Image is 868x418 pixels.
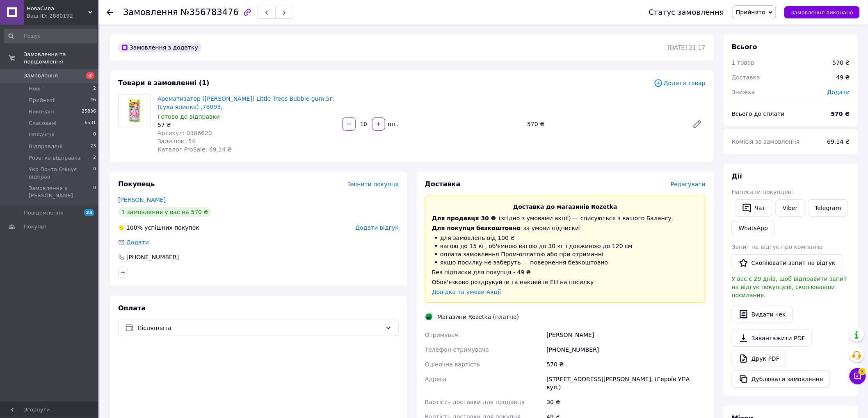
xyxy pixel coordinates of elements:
[425,376,447,382] span: Адреса
[432,258,699,267] li: якщо посилку не заберуть — повернення безкоштовно
[732,371,830,388] button: Дублювати замовлення
[29,97,54,104] span: Прийняті
[649,8,724,16] div: Статус замовлення
[137,323,382,332] span: Післяплата
[732,111,785,117] span: Всього до сплати
[425,361,480,368] span: Оціночна вартість
[513,203,617,210] span: Доставка до магазинів Rozetka
[791,9,853,16] span: Замовлення виконано
[732,43,757,51] span: Всього
[29,108,54,115] span: Виконані
[180,7,239,17] span: №356783476
[29,154,81,162] span: Розетка відправка
[93,154,96,162] span: 2
[123,7,178,17] span: Замовлення
[29,185,93,199] span: Замовлення з [PERSON_NAME]
[29,143,62,150] span: Відправлені
[347,181,399,188] span: Змінити покупця
[545,328,707,342] div: [PERSON_NAME]
[432,224,699,232] div: за умови підписки:
[671,181,706,188] span: Редагувати
[158,121,336,129] div: 57 ₴
[833,59,850,67] div: 570 ₴
[435,313,521,321] div: Магазини Rozetka (платна)
[118,79,210,87] span: Товари в замовленні (1)
[735,199,772,217] button: Чат
[831,68,855,86] div: 49 ₴
[158,138,195,145] span: Залишок: 54
[93,85,96,93] span: 2
[27,12,98,20] div: Ваш ID: 2880192
[85,120,96,127] span: 6531
[90,143,96,150] span: 23
[545,372,707,395] div: [STREET_ADDRESS][PERSON_NAME], (Героїв УПА вул.)
[545,357,707,372] div: 570 ₴
[118,180,155,188] span: Покупець
[732,244,823,250] span: Запит на відгук про компанію
[827,138,850,145] span: 69.14 ₴
[158,95,334,110] a: Ароматизатор ([PERSON_NAME]) Little Trees Bubble gum 5г. (суха ялинка) ,78093,
[84,209,94,216] span: 23
[776,199,804,217] a: Viber
[425,332,458,338] span: Отримувач
[736,9,765,16] span: Прийнято
[118,207,211,217] div: 1 замовлення у вас на 570 ₴
[29,131,55,138] span: Оплачені
[732,74,760,81] span: Доставка
[545,395,707,409] div: 30 ₴
[107,8,113,16] div: Повернутися назад
[432,289,501,295] a: Довідка та умови Акції
[732,220,775,236] a: WhatsApp
[732,306,793,323] button: Видати чек
[732,59,755,66] span: 1 товар
[732,350,786,367] a: Друк PDF
[126,253,180,261] div: [PHONE_NUMBER]
[118,197,166,203] a: [PERSON_NAME]
[82,108,96,115] span: 25836
[118,43,201,52] div: Замовлення з додатку
[29,166,93,181] span: Укр Почта Очікує відправ
[93,185,96,199] span: 0
[432,278,699,286] div: Обов'язково роздрукуйте та наклейте ЕН на посилку
[732,330,812,347] a: Завантажити PDF
[27,5,88,12] span: НоваСила
[425,399,525,405] span: Вартість доставки для продавця
[425,180,461,188] span: Доставка
[24,223,46,230] span: Покупці
[432,215,496,221] span: Для продавця 30 ₴
[808,199,848,217] a: Telegram
[86,72,94,79] span: 2
[24,51,98,66] span: Замовлення та повідомлення
[386,120,399,128] div: шт.
[93,166,96,181] span: 0
[432,234,699,242] li: для замовлень від 100 ₴
[432,225,521,231] span: Для покупця безкоштовно
[732,172,742,180] span: Дії
[859,368,866,375] span: 3
[689,116,706,132] a: Редагувати
[654,79,706,88] span: Додати товар
[4,29,97,43] input: Пошук
[24,72,58,79] span: Замовлення
[545,342,707,357] div: [PHONE_NUMBER]
[432,250,699,258] li: оплата замовлення Пром-оплатою або при отриманні
[158,113,220,120] span: Готово до відправки
[356,224,399,231] span: Додати відгук
[118,224,199,232] div: успішних покупок
[732,189,793,195] span: Написати покупцеві
[118,304,146,312] span: Оплата
[732,89,755,95] span: Знижка
[827,89,850,95] span: Додати
[24,209,64,217] span: Повідомлення
[831,111,850,117] b: 570 ₴
[90,97,96,104] span: 46
[432,268,699,276] div: Без підписки для покупця - 49 ₴
[158,146,232,153] span: Каталог ProSale: 69.14 ₴
[732,138,800,145] span: Комісія за замовлення
[119,99,151,123] img: Ароматизатор (Wunder-Baum) Little Trees Bubble gum 5г. (суха ялинка) ,78093,
[732,276,847,298] span: У вас є 29 днів, щоб відправити запит на відгук покупцеві, скопіювавши посилання.
[29,120,57,127] span: Скасовані
[784,6,860,18] button: Замовлення виконано
[668,44,706,51] time: [DATE] 21:17
[158,130,212,136] span: Артикул: 0386620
